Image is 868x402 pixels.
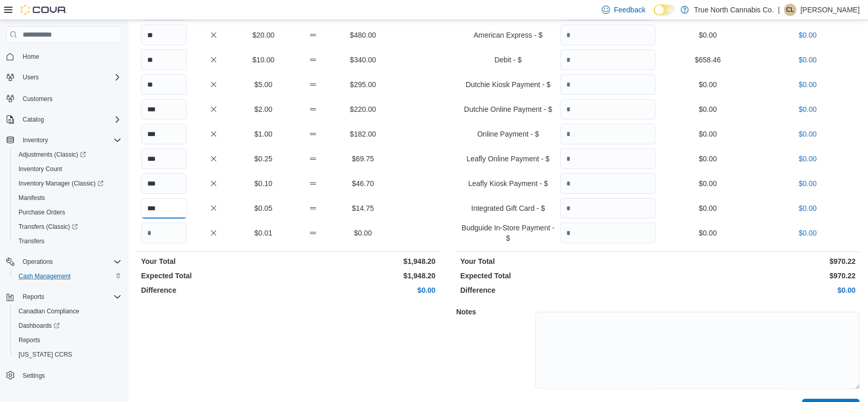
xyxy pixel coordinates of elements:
button: Operations [2,255,126,269]
button: Home [2,49,126,64]
button: Cash Management [10,269,126,283]
p: $0.00 [760,104,856,114]
span: Inventory [23,136,48,144]
input: Quantity [141,223,187,243]
span: Manifests [14,192,121,204]
span: CL [786,4,794,16]
input: Quantity [560,99,656,120]
p: $658.46 [660,55,756,65]
p: $1.00 [240,129,286,139]
p: Your Total [460,256,656,266]
a: Inventory Count [14,163,66,175]
p: $0.00 [660,129,756,139]
a: Adjustments (Classic) [14,148,90,161]
span: Transfers [19,237,44,245]
p: $0.00 [660,79,756,90]
span: Reports [19,291,121,303]
p: $0.00 [760,79,856,90]
p: $0.00 [660,30,756,40]
span: Adjustments (Classic) [14,148,121,161]
span: Cash Management [19,272,71,280]
span: Inventory Manager (Classic) [14,177,121,190]
span: Cash Management [14,270,121,282]
p: $0.00 [660,285,856,295]
p: $0.00 [760,228,856,238]
button: Settings [2,368,126,383]
p: $0.05 [240,203,286,213]
p: $970.22 [660,271,856,281]
p: $0.00 [340,228,386,238]
p: $0.00 [760,203,856,213]
p: $46.70 [340,178,386,189]
span: Feedback [614,5,646,15]
button: Catalog [2,112,126,127]
p: Budguide In-Store Payment - $ [460,223,556,243]
a: Customers [19,93,57,105]
span: Manifests [19,194,45,202]
span: Reports [14,334,121,346]
button: Manifests [10,191,126,205]
button: Reports [2,290,126,304]
span: Catalog [19,113,121,126]
span: Customers [23,95,53,103]
a: Canadian Compliance [14,305,83,317]
span: Purchase Orders [19,208,65,216]
p: $220.00 [340,104,386,114]
input: Quantity [141,99,187,120]
span: Users [19,71,121,83]
input: Quantity [141,124,187,144]
button: Operations [19,256,57,268]
p: True North Cannabis Co. [694,4,774,16]
input: Quantity [141,49,187,70]
input: Dark Mode [654,5,675,15]
input: Quantity [141,173,187,194]
input: Quantity [560,124,656,144]
span: Operations [19,256,121,268]
p: $1,948.20 [290,271,436,281]
p: $0.00 [660,178,756,189]
input: Quantity [560,74,656,95]
p: $0.01 [240,228,286,238]
input: Quantity [560,223,656,243]
button: Reports [19,291,48,303]
p: $20.00 [240,30,286,40]
span: Dark Mode [654,15,654,16]
p: Expected Total [460,271,656,281]
input: Quantity [560,198,656,219]
span: Inventory Count [14,163,121,175]
button: Inventory [2,133,126,147]
p: Online Payment - $ [460,129,556,139]
input: Quantity [560,173,656,194]
span: Home [23,53,39,61]
span: Purchase Orders [14,206,121,219]
p: Debit - $ [460,55,556,65]
a: Transfers (Classic) [14,221,82,233]
p: Dutchie Kiosk Payment - $ [460,79,556,90]
button: Inventory Count [10,162,126,176]
p: $0.00 [660,203,756,213]
span: Catalog [23,115,44,124]
p: $0.00 [660,228,756,238]
p: $14.75 [340,203,386,213]
a: Settings [19,370,49,382]
input: Quantity [141,198,187,219]
span: Inventory [19,134,121,146]
p: Leafly Online Payment - $ [460,154,556,164]
p: $0.00 [290,285,436,295]
a: Adjustments (Classic) [10,147,126,162]
span: Transfers (Classic) [14,221,121,233]
p: $295.00 [340,79,386,90]
button: Transfers [10,234,126,248]
input: Quantity [560,49,656,70]
a: Cash Management [14,270,75,282]
a: Dashboards [14,320,64,332]
span: Dashboards [19,322,60,330]
input: Quantity [560,25,656,45]
button: Purchase Orders [10,205,126,220]
p: [PERSON_NAME] [801,4,860,16]
p: $0.00 [760,30,856,40]
span: Reports [19,336,40,344]
span: Canadian Compliance [14,305,121,317]
span: Reports [23,293,44,301]
button: Customers [2,91,126,106]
